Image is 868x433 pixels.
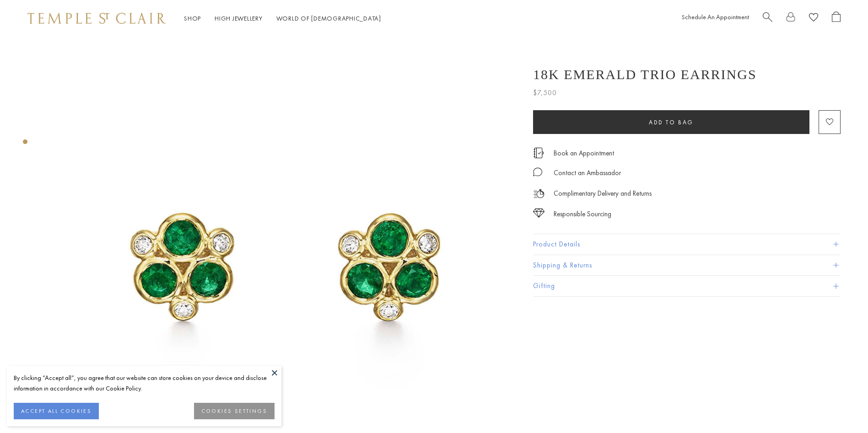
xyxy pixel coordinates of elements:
button: COOKIES SETTINGS [194,403,275,419]
nav: Main navigation [184,13,381,24]
a: Book an Appointment [554,148,614,158]
iframe: Gorgias live chat messenger [822,390,859,424]
img: Temple St. Clair [27,13,166,24]
button: Product Details [533,234,841,255]
button: Shipping & Returns [533,255,841,276]
div: Contact an Ambassador [554,167,621,179]
img: icon_appointment.svg [533,148,544,158]
p: Complimentary Delivery and Returns [554,188,652,199]
a: Search [763,11,772,26]
button: ACCEPT ALL COOKIES [14,403,99,419]
button: Gifting [533,276,841,296]
a: World of [DEMOGRAPHIC_DATA]World of [DEMOGRAPHIC_DATA] [276,14,381,22]
span: $7,500 [533,87,557,99]
a: High JewelleryHigh Jewellery [215,14,263,22]
h1: 18K Emerald Trio Earrings [533,67,757,82]
div: Product gallery navigation [23,137,27,151]
a: Open Shopping Bag [832,11,841,26]
div: By clicking “Accept all”, you agree that our website can store cookies on your device and disclos... [14,373,275,394]
img: MessageIcon-01_2.svg [533,167,542,176]
button: Add to bag [533,110,809,134]
span: Add to bag [649,118,694,126]
a: View Wishlist [809,11,818,26]
a: ShopShop [184,14,201,22]
img: icon_sourcing.svg [533,208,545,218]
a: Schedule An Appointment [682,13,749,21]
img: icon_delivery.svg [533,188,545,199]
div: Responsible Sourcing [554,208,611,220]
